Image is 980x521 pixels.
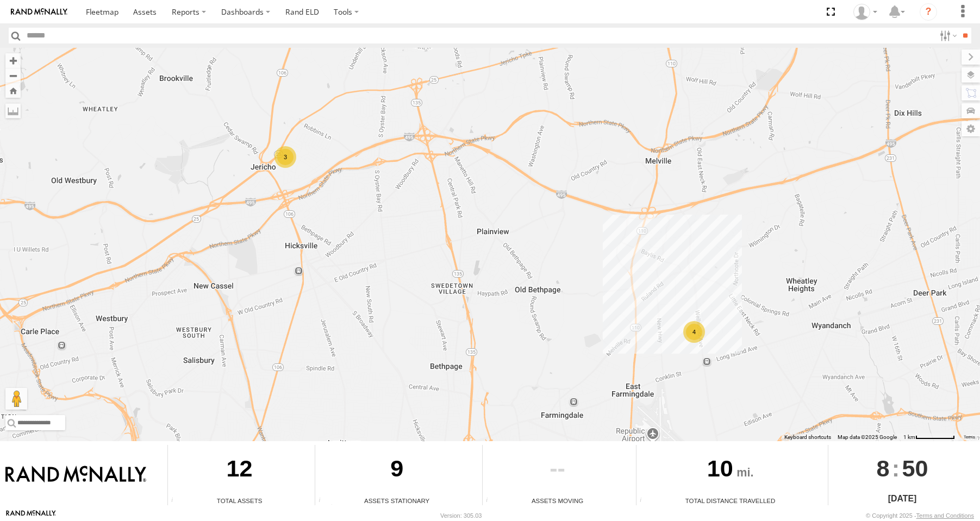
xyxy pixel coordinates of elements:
button: Zoom in [5,53,21,68]
span: 8 [876,445,889,492]
button: Drag Pegman onto the map to open Street View [5,388,27,410]
button: Keyboard shortcuts [784,434,831,441]
div: 12 [168,445,311,496]
div: Assets Moving [483,496,632,505]
button: Zoom out [5,68,21,83]
div: 10 [636,445,824,496]
span: 1 km [903,434,915,440]
span: Map data ©2025 Google [838,434,897,440]
img: rand-logo.svg [11,8,67,16]
label: Search Filter Options [935,28,959,43]
div: 9 [315,445,478,496]
a: Terms [964,435,975,439]
label: Measure [5,103,21,118]
div: 3 [274,146,296,168]
button: Zoom Home [5,83,21,98]
div: © Copyright 2025 - [866,512,974,519]
a: Terms and Conditions [916,512,974,519]
div: Version: 305.03 [440,512,482,519]
div: Total number of Enabled Assets [168,497,184,505]
div: Total number of assets current stationary. [315,497,332,505]
div: Assets Stationary [315,496,478,505]
img: Rand McNally [5,466,146,484]
div: : [828,445,976,492]
button: Map Scale: 1 km per 69 pixels [900,434,958,441]
div: 4 [683,321,705,343]
div: Total Distance Travelled [636,496,824,505]
div: Victor Calcano Jr [850,4,881,20]
a: Visit our Website [6,510,56,521]
div: [DATE] [828,492,976,505]
span: 50 [902,445,928,492]
div: Total distance travelled by all assets within specified date range and applied filters [636,497,653,505]
label: Map Settings [962,121,980,136]
div: Total number of assets current in transit. [483,497,499,505]
i: ? [920,3,937,21]
div: Total Assets [168,496,311,505]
